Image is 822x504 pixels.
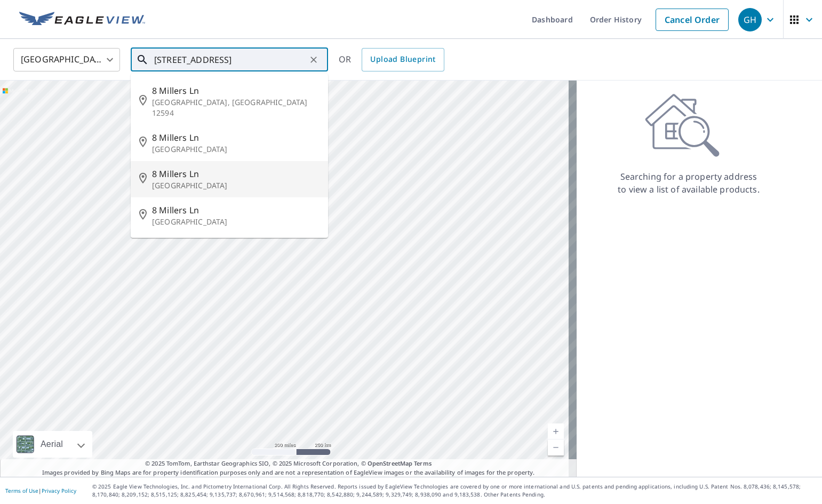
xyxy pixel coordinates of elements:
p: [GEOGRAPHIC_DATA] [152,217,320,227]
p: © 2025 Eagle View Technologies, Inc. and Pictometry International Corp. All Rights Reserved. Repo... [92,483,817,499]
span: 8 Millers Ln [152,167,320,180]
p: [GEOGRAPHIC_DATA] [152,144,320,155]
a: Current Level 5, Zoom Out [548,439,564,455]
input: Search by address or latitude-longitude [154,45,306,75]
p: [GEOGRAPHIC_DATA] [152,180,320,191]
span: Upload Blueprint [370,53,435,66]
p: Searching for a property address to view a list of available products. [617,170,760,196]
a: Current Level 5, Zoom In [548,423,564,439]
span: 8 Millers Ln [152,84,320,97]
span: © 2025 TomTom, Earthstar Geographics SIO, © 2025 Microsoft Corporation, © [145,459,432,468]
a: Terms [414,459,432,467]
button: Clear [306,52,321,67]
a: Privacy Policy [42,487,76,494]
a: Terms of Use [5,487,38,494]
div: GH [738,8,762,31]
p: | [5,487,76,494]
div: [GEOGRAPHIC_DATA] [13,45,120,75]
a: Upload Blueprint [362,48,444,71]
span: 8 Millers Ln [152,131,320,144]
img: EV Logo [19,12,145,28]
div: Aerial [37,431,66,458]
p: [GEOGRAPHIC_DATA], [GEOGRAPHIC_DATA] 12594 [152,97,320,118]
a: OpenStreetMap [368,459,412,467]
div: OR [339,48,444,71]
div: Aerial [13,431,92,458]
a: Cancel Order [656,9,729,31]
span: 8 Millers Ln [152,204,320,217]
